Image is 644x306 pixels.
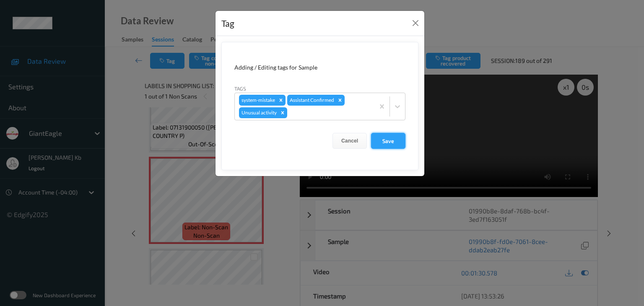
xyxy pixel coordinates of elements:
[239,107,278,118] div: Unusual activity
[335,95,345,106] div: Remove Assistant Confirmed
[410,17,421,29] button: Close
[287,95,335,106] div: Assistant Confirmed
[234,85,246,92] label: Tags
[234,63,405,72] div: Adding / Editing tags for Sample
[278,107,287,118] div: Remove Unusual activity
[332,133,367,149] button: Cancel
[276,95,286,106] div: Remove system-mistake
[239,95,276,106] div: system-mistake
[371,133,405,149] button: Save
[221,17,234,30] div: Tag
